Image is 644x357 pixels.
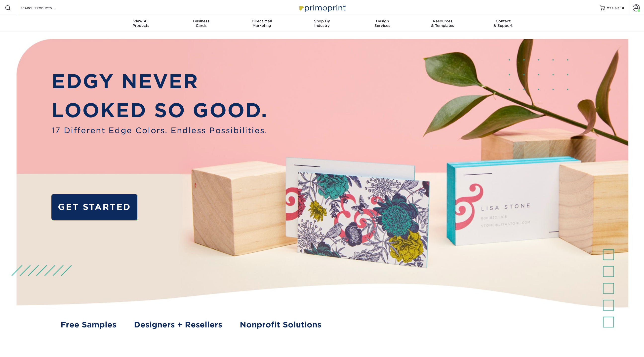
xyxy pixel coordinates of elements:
[20,5,69,11] input: SEARCH PRODUCTS.....
[473,16,533,32] a: Contact& Support
[297,2,347,13] img: Primoprint
[111,19,171,28] div: Products
[352,19,412,23] span: Design
[473,19,533,23] span: Contact
[352,19,412,28] div: Services
[292,16,352,32] a: Shop ByIndustry
[412,19,473,23] span: Resources
[232,19,292,28] div: Marketing
[171,19,232,23] span: Business
[111,16,171,32] a: View AllProducts
[171,19,232,28] div: Cards
[412,19,473,28] div: & Templates
[292,19,352,23] span: Shop By
[473,19,533,28] div: & Support
[51,125,268,136] span: 17 Different Edge Colors. Endless Possibilities.
[61,319,116,331] a: Free Samples
[240,319,321,331] a: Nonprofit Solutions
[607,6,621,10] span: MY CART
[111,19,171,23] span: View All
[622,6,624,10] span: 0
[51,67,268,96] p: EDGY NEVER
[232,16,292,32] a: Direct MailMarketing
[412,16,473,32] a: Resources& Templates
[292,19,352,28] div: Industry
[51,194,137,220] a: GET STARTED
[134,319,222,331] a: Designers + Resellers
[232,19,292,23] span: Direct Mail
[51,96,268,125] p: LOOKED SO GOOD.
[171,16,232,32] a: BusinessCards
[352,16,412,32] a: DesignServices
